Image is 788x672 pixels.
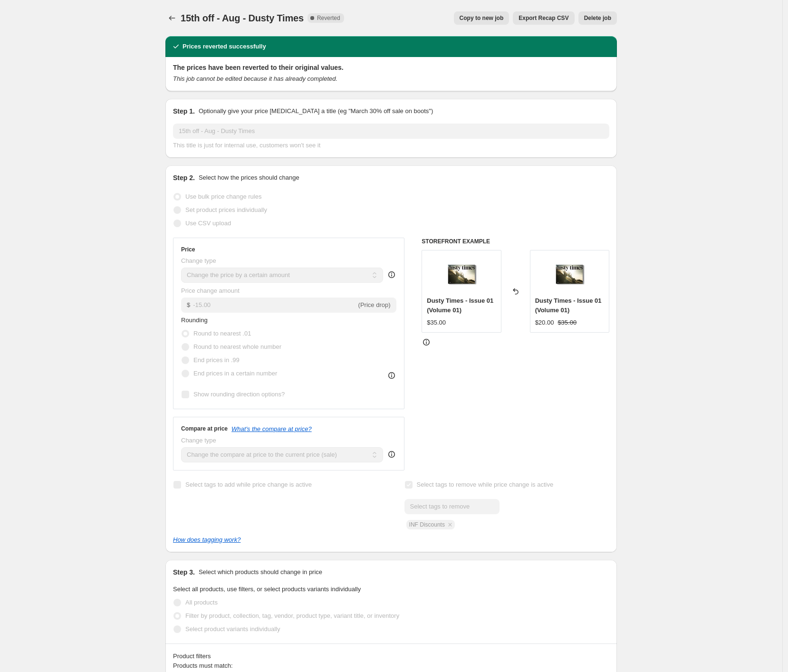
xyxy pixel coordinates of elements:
[185,206,267,213] span: Set product prices individually
[535,297,602,314] span: Dusty Times - Issue 01 (Volume 01)
[187,301,190,308] span: $
[181,13,304,23] span: 15th off - Aug - Dusty Times
[185,599,218,606] span: All products
[427,318,446,327] div: $35.00
[317,14,340,22] span: Reverted
[404,499,500,514] input: Select tags to remove
[181,246,195,253] h3: Price
[193,343,281,350] span: Round to nearest whole number
[173,567,195,577] h2: Step 3.
[173,662,233,669] span: Products must match:
[519,14,568,22] span: Export Recap CSV
[193,356,240,364] span: End prices in .99
[193,330,251,337] span: Round to nearest .01
[185,193,261,200] span: Use bulk price change rules
[231,425,312,432] button: What's the compare at price?
[181,437,216,444] span: Change type
[584,14,611,22] span: Delete job
[173,63,609,72] h2: The prices have been reverted to their original values.
[173,173,195,182] h2: Step 2.
[173,106,195,116] h2: Step 1.
[513,11,574,25] button: Export Recap CSV
[199,567,322,577] p: Select which products should change in price
[181,287,240,294] span: Price change amount
[173,142,320,149] span: This title is just for internal use, customers won't see it
[181,257,216,264] span: Change type
[199,106,433,116] p: Optionally give your price [MEDICAL_DATA] a title (eg "March 30% off sale on boots")
[185,220,231,227] span: Use CSV upload
[173,124,609,139] input: 30% off holiday sale
[193,391,285,398] span: Show rounding direction options?
[185,625,280,633] span: Select product variants individually
[193,370,277,377] span: End prices in a certain number
[181,425,228,432] h3: Compare at price
[557,318,577,327] strike: $35.00
[185,481,312,488] span: Select tags to add while price change is active
[442,255,480,293] img: dt01-cover-web_80x.jpg
[181,317,208,324] span: Rounding
[185,612,399,619] span: Filter by product, collection, tag, vendor, product type, variant title, or inventory
[173,536,240,543] a: How does tagging work?
[183,42,266,51] h2: Prices reverted successfully
[173,652,609,661] div: Product filters
[454,11,509,25] button: Copy to new job
[550,255,588,293] img: dt01-cover-web_80x.jpg
[173,586,361,593] span: Select all products, use filters, or select products variants individually
[427,297,493,314] span: Dusty Times - Issue 01 (Volume 01)
[417,481,554,488] span: Select tags to remove while price change is active
[578,11,617,25] button: Delete job
[422,238,609,245] h6: STOREFRONT EXAMPLE
[358,301,391,308] span: (Price drop)
[173,75,337,82] i: This job cannot be edited because it has already completed.
[460,14,504,22] span: Copy to new job
[387,450,396,459] div: help
[535,318,554,327] div: $20.00
[165,11,179,25] button: Price change jobs
[193,298,356,313] input: -10.00
[387,270,396,279] div: help
[199,173,299,182] p: Select how the prices should change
